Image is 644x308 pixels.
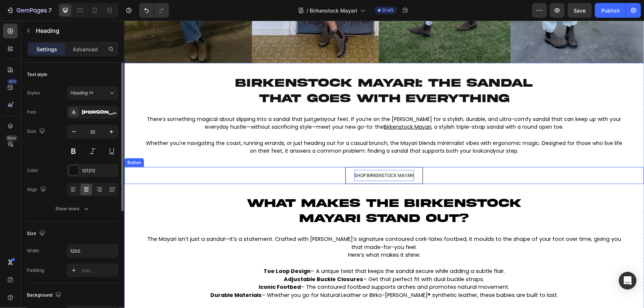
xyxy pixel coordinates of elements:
div: Open Intercom Messenger [619,272,637,290]
p: Advanced [73,45,98,53]
div: Beta [6,135,18,141]
span: Save [574,7,586,14]
div: Add... [82,267,117,274]
strong: Iconic Footbed [135,263,177,270]
div: Styles [27,90,40,96]
span: – A unique twist that keeps the sandal secure while adding a subtle flair. [139,247,380,254]
i: gets [189,95,200,102]
input: Auto [67,244,118,257]
button: 7 [3,3,55,18]
button: Show more [27,202,118,215]
a: SHOP BIRKENSTOCK MAYARI [221,146,299,163]
div: Align [27,185,48,195]
span: Here’s what makes it shine: [224,231,296,238]
strong: Mayari Stand Out? [175,191,344,204]
div: Padding [27,267,44,274]
p: 7 [48,6,52,15]
span: SHOP BIRKENSTOCK MAYARI [230,152,290,158]
span: Draft [382,7,393,14]
span: Whether you're navigating the coast, running errands, or just heading out for a casual brunch, th... [22,119,498,134]
span: , a stylish triple-strap sandal with a round open toe. [307,103,439,110]
button: Save [568,3,592,18]
span: The Mayari isn’t just a sandal—it’s a statement. Crafted with [PERSON_NAME]’s signature contoured... [23,215,497,230]
span: There’s something magical about slipping into a sandal that just your feet. If you’re on the [PER... [23,95,497,110]
div: Size [27,229,47,239]
div: Color [27,167,38,174]
span: / [306,7,308,14]
strong: What Makes the Birkenstock [123,176,397,189]
span: that goes with everything [135,72,385,84]
div: Background [27,290,63,300]
div: Width [27,248,39,254]
a: Birkenstock Mayari [259,103,307,110]
i: and [359,127,369,134]
div: [PERSON_NAME] Expanded Demo [82,109,117,116]
strong: Adjustable Buckle Closures [160,255,239,262]
div: Font [27,109,36,115]
div: Undo/Redo [139,3,169,18]
p: Heading [36,26,116,35]
button: Publish [595,3,626,18]
div: Size [27,127,47,136]
span: Heading 1* [70,90,93,96]
div: Show more [56,205,90,212]
strong: Toe Loop Design [139,247,186,254]
span: Birkenstock Mayari [310,7,357,14]
div: Publish [601,7,620,14]
strong: Durable Materials [86,271,137,278]
p: Settings [37,45,57,53]
div: 121212 [82,167,117,174]
span: – The contoured footbed supports arches and promotes natural movement. [135,263,385,270]
button: Heading 1* [67,86,118,100]
iframe: Design area [124,21,644,308]
div: Text style [27,71,47,78]
span: – Whether you go for Natural Leather or Birko-[PERSON_NAME]® synthetic leather, these babies are ... [86,271,434,278]
span: – Get that perfect fit with dual buckle straps. [160,255,360,262]
div: Button [1,139,18,145]
div: 450 [7,79,18,84]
